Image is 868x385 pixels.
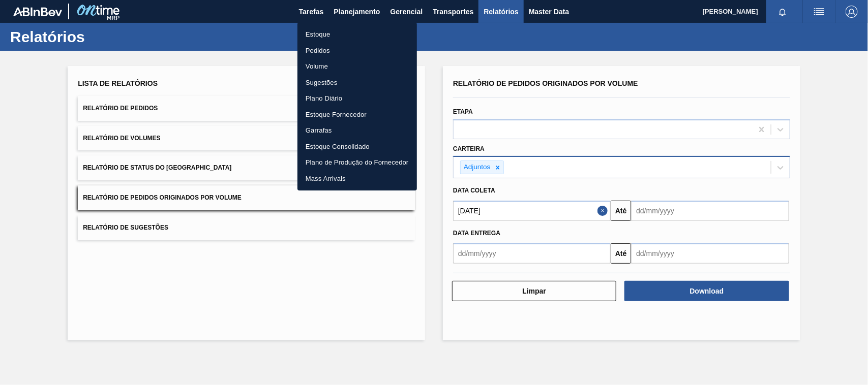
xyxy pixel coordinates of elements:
a: Sugestões [297,75,417,91]
a: Plano Diário [297,90,417,107]
a: Garrafas [297,122,417,139]
a: Plano de Produção do Fornecedor [297,154,417,171]
a: Volume [297,58,417,75]
a: Estoque [297,26,417,43]
a: Mass Arrivals [297,171,417,187]
a: Estoque Consolidado [297,139,417,155]
a: Pedidos [297,43,417,59]
a: Estoque Fornecedor [297,107,417,123]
